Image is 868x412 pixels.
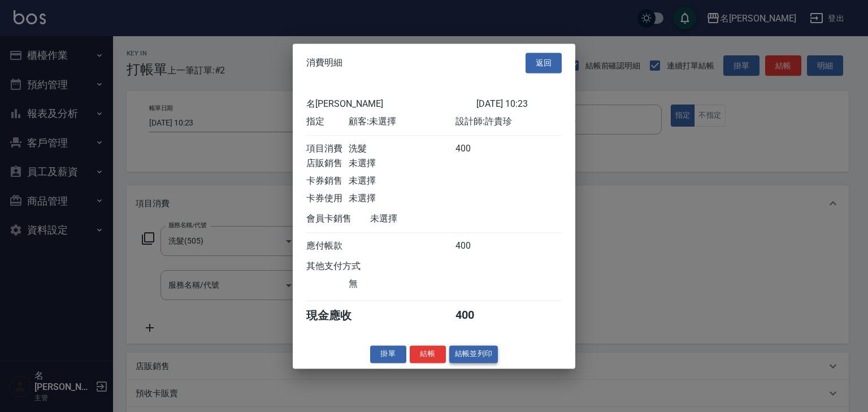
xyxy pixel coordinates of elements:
div: 未選擇 [349,193,455,205]
div: 顧客: 未選擇 [349,116,455,128]
div: 應付帳款 [306,240,349,252]
div: 其他支付方式 [306,261,392,272]
div: 未選擇 [349,175,455,187]
div: 卡券使用 [306,193,349,205]
div: 無 [349,278,455,290]
div: 店販銷售 [306,158,349,170]
div: 400 [455,308,498,323]
div: 400 [455,143,498,155]
button: 結帳並列印 [449,345,498,363]
div: 未選擇 [370,213,476,225]
div: 未選擇 [349,158,455,170]
div: 洗髮 [349,143,455,155]
div: 會員卡銷售 [306,213,370,225]
div: 名[PERSON_NAME] [306,98,476,110]
div: 400 [455,240,498,252]
div: 設計師: 許貴珍 [455,116,562,128]
div: [DATE] 10:23 [476,98,562,110]
div: 項目消費 [306,143,349,155]
button: 返回 [526,53,562,73]
span: 消費明細 [306,57,342,68]
button: 掛單 [370,345,406,363]
div: 現金應收 [306,308,370,323]
button: 結帳 [410,345,446,363]
div: 卡券銷售 [306,175,349,187]
div: 指定 [306,116,349,128]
